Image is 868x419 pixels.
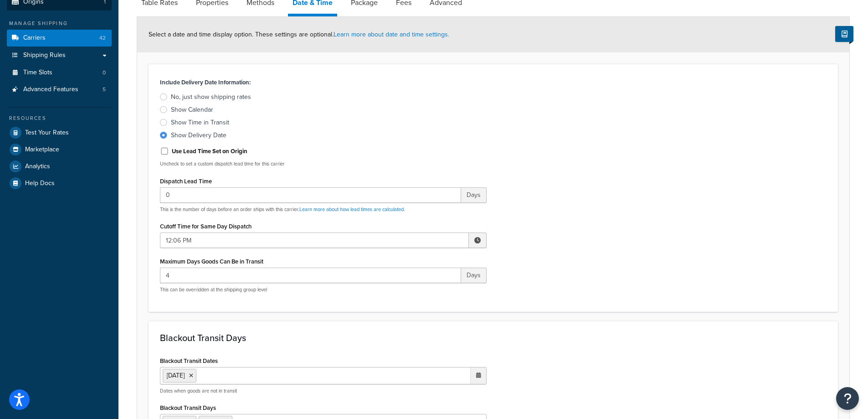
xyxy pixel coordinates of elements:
span: Time Slots [23,69,52,77]
button: Show Help Docs [835,26,853,42]
a: Help Docs [7,175,112,191]
p: Dates when goods are not in transit [160,388,487,394]
li: Advanced Features [7,81,112,98]
span: Days [461,187,487,203]
a: Advanced Features5 [7,81,112,98]
span: Advanced Features [23,86,78,93]
div: Manage Shipping [7,20,112,27]
div: Resources [7,114,112,122]
button: Open Resource Center [836,387,859,410]
p: Uncheck to set a custom dispatch lead time for this carrier [160,160,487,167]
label: Blackout Transit Days [160,404,216,411]
span: Days [461,268,487,283]
span: 5 [103,86,106,93]
label: Maximum Days Goods Can Be in Transit [160,258,263,265]
span: 0 [103,69,106,77]
div: Show Delivery Date [171,131,226,140]
span: Shipping Rules [23,52,66,59]
li: Time Slots [7,64,112,81]
h3: Blackout Transit Days [160,333,827,343]
span: Help Docs [25,180,55,187]
li: [DATE] [163,369,196,383]
label: Blackout Transit Dates [160,357,218,364]
label: Dispatch Lead Time [160,178,212,185]
a: Test Your Rates [7,124,112,141]
span: Carriers [23,34,46,42]
a: Shipping Rules [7,47,112,64]
div: Show Time in Transit [171,118,229,127]
p: This can be overridden at the shipping group level [160,286,487,293]
li: Carriers [7,30,112,47]
label: Use Lead Time Set on Origin [172,147,247,155]
label: Cutoff Time for Same Day Dispatch [160,223,252,230]
span: Select a date and time display option. These settings are optional. [149,30,449,39]
span: Test Your Rates [25,129,69,137]
div: Show Calendar [171,105,213,114]
span: Marketplace [25,146,59,154]
a: Analytics [7,158,112,175]
a: Marketplace [7,141,112,158]
a: Time Slots0 [7,64,112,81]
span: 42 [99,34,106,42]
a: Learn more about date and time settings. [334,30,449,39]
label: Include Delivery Date Information: [160,76,251,89]
span: Analytics [25,163,50,171]
a: Learn more about how lead times are calculated. [299,206,405,213]
a: Carriers42 [7,30,112,47]
div: No, just show shipping rates [171,93,251,102]
p: This is the number of days before an order ships with this carrier. [160,206,487,213]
